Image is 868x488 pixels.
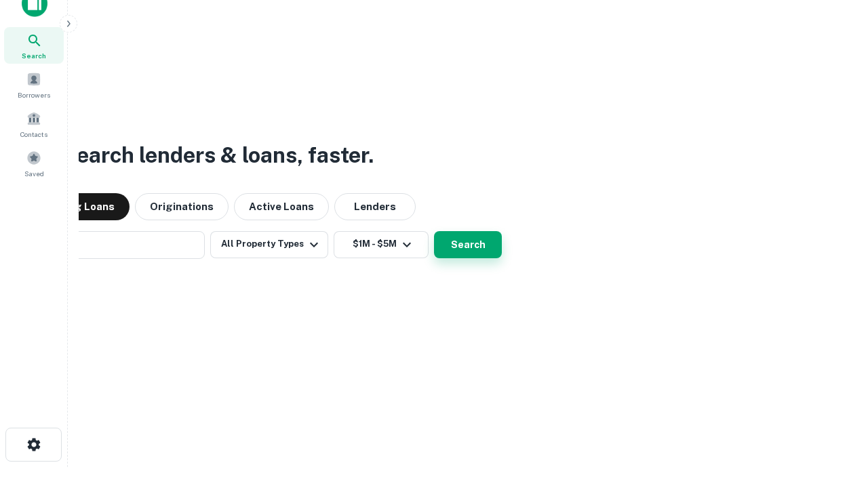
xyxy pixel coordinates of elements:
[22,50,46,61] span: Search
[4,106,64,142] a: Contacts
[18,89,50,100] span: Borrowers
[135,193,229,220] button: Originations
[24,168,44,179] span: Saved
[4,145,64,182] a: Saved
[20,129,47,140] span: Contacts
[434,231,502,258] button: Search
[234,193,329,220] button: Active Loans
[334,193,416,220] button: Lenders
[334,231,429,258] button: $1M - $5M
[210,231,328,258] button: All Property Types
[4,66,64,103] a: Borrowers
[800,380,868,445] iframe: Chat Widget
[62,139,374,171] h3: Search lenders & loans, faster.
[4,27,64,64] a: Search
